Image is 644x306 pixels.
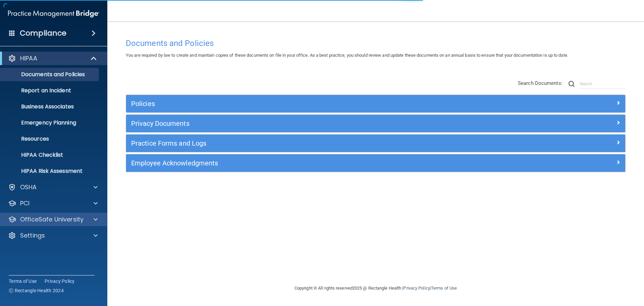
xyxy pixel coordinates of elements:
input: Search [580,79,626,89]
a: OfficeSafe University [8,215,98,223]
a: Practice Forms and Logs [131,138,620,149]
p: PCI [20,199,30,207]
p: HIPAA Checklist [4,152,96,158]
img: PMB logo [8,7,99,20]
h4: Compliance [20,29,66,38]
a: Settings [8,232,98,240]
a: Employee Acknowledgments [131,158,620,168]
img: ic-search.3b580494.png [569,81,575,87]
span: You are required by law to create and maintain copies of these documents on file in your office. ... [126,53,568,58]
h4: Documents and Policies [126,39,626,48]
h5: Policies [131,100,495,107]
p: Emergency Planning [4,119,96,126]
p: OfficeSafe University [20,215,84,223]
a: Privacy Policy [45,278,75,285]
h5: Practice Forms and Logs [131,140,495,147]
p: HIPAA Risk Assessment [4,168,96,174]
span: Ⓒ Rectangle Health 2024 [9,287,64,294]
p: Report an Incident [4,87,96,94]
p: Business Associates [4,103,96,110]
a: Policies [131,98,620,109]
a: Privacy Documents [131,118,620,129]
div: Copyright © All rights reserved 2025 @ Rectangle Health | | [253,277,498,299]
iframe: Drift Widget Chat Controller [528,258,636,285]
p: HIPAA [20,54,37,62]
a: Privacy Policy [403,286,430,291]
a: HIPAA [8,54,97,62]
a: Terms of Use [431,286,457,291]
span: Search Documents: [518,80,562,86]
p: OSHA [20,183,37,191]
p: Documents and Policies [4,71,96,78]
h5: Privacy Documents [131,120,495,127]
p: Resources [4,136,96,142]
p: Settings [20,232,45,240]
h5: Employee Acknowledgments [131,159,495,167]
a: OSHA [8,183,98,191]
a: Terms of Use [9,278,37,285]
a: PCI [8,199,98,207]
